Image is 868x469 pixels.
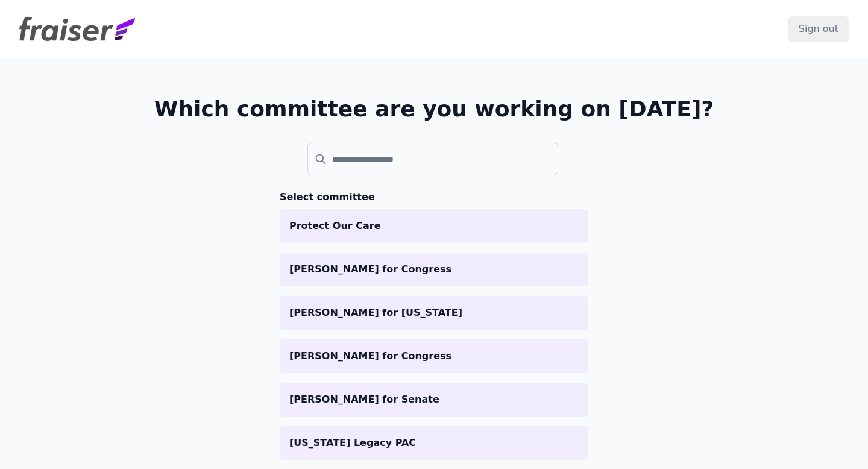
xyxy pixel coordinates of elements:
p: Protect Our Care [289,219,579,233]
input: Sign out [788,16,849,42]
p: [US_STATE] Legacy PAC [289,436,579,450]
a: [PERSON_NAME] for [US_STATE] [280,296,588,330]
p: [PERSON_NAME] for Congress [289,349,579,364]
a: Protect Our Care [280,209,588,243]
img: Fraiser Logo [19,17,135,41]
a: [PERSON_NAME] for Congress [280,339,588,373]
p: [PERSON_NAME] for Congress [289,262,579,277]
p: [PERSON_NAME] for Senate [289,392,579,407]
p: [PERSON_NAME] for [US_STATE] [289,306,579,320]
a: [PERSON_NAME] for Congress [280,253,588,286]
h1: Which committee are you working on [DATE]? [154,97,714,121]
h3: Select committee [280,190,588,204]
a: [US_STATE] Legacy PAC [280,426,588,460]
a: [PERSON_NAME] for Senate [280,383,588,417]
